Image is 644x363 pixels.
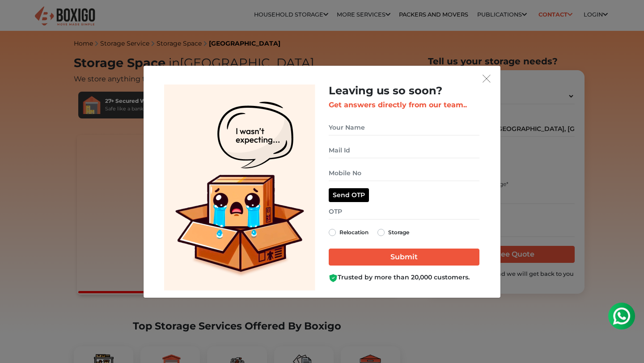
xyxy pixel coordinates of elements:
[9,9,27,27] img: whatsapp-icon.svg
[329,273,479,282] div: Trusted by more than 20,000 customers.
[483,75,491,83] img: exit
[329,274,338,283] img: Boxigo Customer Shield
[329,84,479,97] h2: Leaving us so soon?
[329,204,479,219] input: OTP
[329,143,479,158] input: Mail Id
[329,101,479,109] h3: Get answers directly from our team..
[388,227,409,238] label: Storage
[329,249,479,266] input: Submit
[329,188,369,202] button: Send OTP
[164,84,315,291] img: Lead Welcome Image
[329,120,479,135] input: Your Name
[339,227,369,238] label: Relocation
[329,165,479,181] input: Mobile No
